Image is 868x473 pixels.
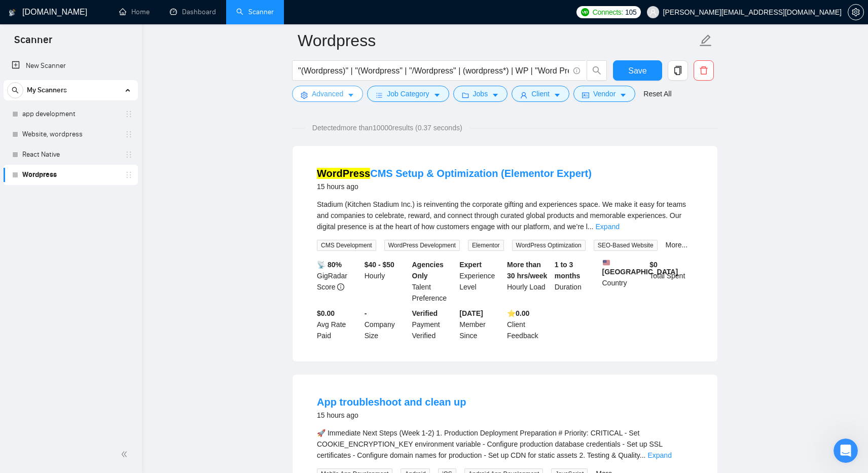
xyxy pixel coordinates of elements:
[666,241,688,249] a: More...
[317,309,335,317] b: $0.00
[531,88,550,99] span: Client
[555,261,581,280] b: 1 to 3 months
[554,91,561,99] span: caret-down
[582,91,589,99] span: idcard
[22,144,119,165] a: React Native
[587,66,606,75] span: search
[317,180,592,193] div: 15 hours ago
[125,110,133,118] span: holder
[317,261,342,269] b: 📡 80%
[459,309,483,317] b: [DATE]
[647,259,695,304] div: Total Spent
[512,240,586,251] span: WordPress Optimization
[457,259,505,304] div: Experience Level
[305,122,469,133] span: Detected more than 10000 results (0.37 seconds)
[640,451,646,459] span: ...
[347,91,354,99] span: caret-down
[119,8,150,16] a: homeHome
[457,308,505,341] div: Member Since
[520,91,527,99] span: user
[367,86,449,102] button: barsJob Categorycaret-down
[298,28,697,53] input: Scanner name...
[668,66,688,75] span: copy
[365,309,367,317] b: -
[643,88,671,99] a: Reset All
[363,308,410,341] div: Company Size
[7,82,23,98] button: search
[410,308,458,341] div: Payment Verified
[22,165,119,185] a: Wordpress
[412,261,444,280] b: Agencies Only
[317,168,370,179] mark: WordPress
[848,4,864,20] button: setting
[459,261,482,269] b: Expert
[365,261,394,269] b: $40 - $50
[315,308,363,341] div: Avg Rate Paid
[317,396,466,408] a: App troubleshoot and clean up
[22,104,119,124] a: app development
[363,259,410,304] div: Hourly
[573,67,580,74] span: info-circle
[412,309,438,317] b: Verified
[834,439,858,463] iframe: Intercom live chat
[317,427,693,461] div: 🚀 Immediate Next Steps (Week 1-2) 1. Production Deployment Preparation # Priority: CRITICAL - Set...
[410,259,458,304] div: Talent Preference
[848,8,863,16] span: setting
[337,283,344,290] span: info-circle
[699,34,712,47] span: edit
[587,60,607,81] button: search
[9,5,16,21] img: logo
[492,91,499,99] span: caret-down
[125,151,133,159] span: holder
[317,409,466,421] div: 15 hours ago
[4,80,138,185] li: My Scanners
[453,86,508,102] button: folderJobscaret-down
[473,88,488,99] span: Jobs
[573,86,635,102] button: idcardVendorcaret-down
[317,168,592,179] a: WordPressCMS Setup & Optimization (Elementor Expert)
[462,91,469,99] span: folder
[505,308,553,341] div: Client Feedback
[625,7,636,18] span: 105
[170,8,216,16] a: dashboardDashboard
[603,259,610,266] img: 🇺🇸
[593,88,616,99] span: Vendor
[668,60,688,81] button: copy
[292,86,363,102] button: settingAdvancedcaret-down
[8,87,23,94] span: search
[602,259,678,276] b: [GEOGRAPHIC_DATA]
[384,240,460,251] span: WordPress Development
[553,259,600,304] div: Duration
[848,8,864,16] a: setting
[694,60,714,81] button: delete
[6,32,60,54] span: Scanner
[12,56,130,76] a: New Scanner
[581,8,589,16] img: upwork-logo.png
[4,56,138,76] li: New Scanner
[620,91,627,99] span: caret-down
[507,261,547,280] b: More than 30 hrs/week
[315,259,363,304] div: GigRadar Score
[468,240,504,251] span: Elementor
[649,9,657,16] span: user
[613,60,662,81] button: Save
[594,240,658,251] span: SEO-Based Website
[121,449,131,459] span: double-left
[125,130,133,138] span: holder
[596,223,620,231] a: Expand
[298,64,569,77] input: Search Freelance Jobs...
[588,223,594,231] span: ...
[236,8,274,16] a: searchScanner
[505,259,553,304] div: Hourly Load
[301,91,308,99] span: setting
[387,88,429,99] span: Job Category
[22,124,119,144] a: Website, wordpress
[694,66,713,75] span: delete
[628,64,646,77] span: Save
[600,259,648,304] div: Country
[593,7,623,18] span: Connects:
[512,86,569,102] button: userClientcaret-down
[312,88,343,99] span: Advanced
[649,261,658,269] b: $ 0
[433,91,441,99] span: caret-down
